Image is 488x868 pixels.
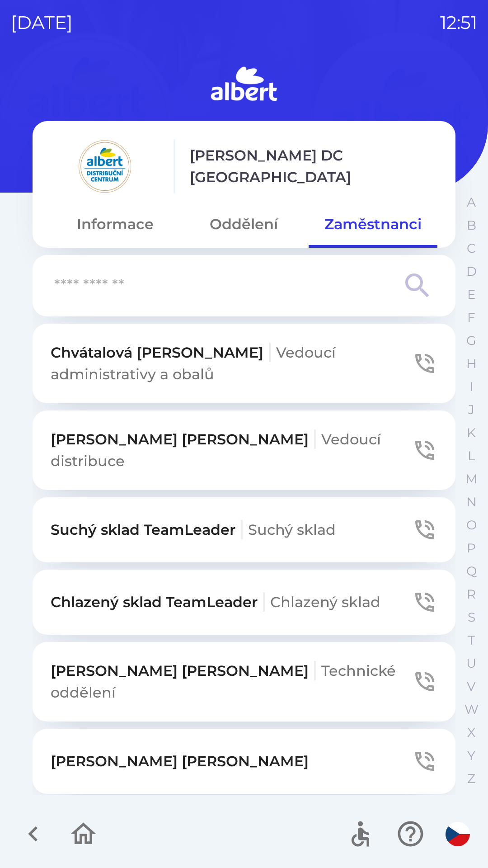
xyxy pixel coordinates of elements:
[33,642,455,722] button: [PERSON_NAME] [PERSON_NAME]Technické oddělení
[51,591,380,613] p: Chlazený sklad TeamLeader
[270,593,380,611] span: Chlazený sklad
[11,9,73,36] p: [DATE]
[33,497,455,562] button: Suchý sklad TeamLeaderSuchý sklad
[51,429,412,472] p: [PERSON_NAME] [PERSON_NAME]
[33,570,455,635] button: Chlazený sklad TeamLeaderChlazený sklad
[446,822,470,846] img: cs flag
[190,145,437,188] p: [PERSON_NAME] DC [GEOGRAPHIC_DATA]
[33,63,455,107] img: Logo
[51,139,159,193] img: 092fc4fe-19c8-4166-ad20-d7efd4551fba.png
[51,660,412,703] p: [PERSON_NAME] [PERSON_NAME]
[248,521,336,538] span: Suchý sklad
[51,342,412,385] p: Chvátalová [PERSON_NAME]
[33,324,455,403] button: Chvátalová [PERSON_NAME]Vedoucí administrativy a obalů
[309,208,437,241] button: Zaměstnanci
[33,410,455,490] button: [PERSON_NAME] [PERSON_NAME]Vedoucí distribuce
[51,519,336,541] p: Suchý sklad TeamLeader
[51,208,179,241] button: Informace
[51,750,309,772] p: [PERSON_NAME] [PERSON_NAME]
[33,729,455,794] button: [PERSON_NAME] [PERSON_NAME]
[179,208,308,241] button: Oddělení
[440,9,477,36] p: 12:51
